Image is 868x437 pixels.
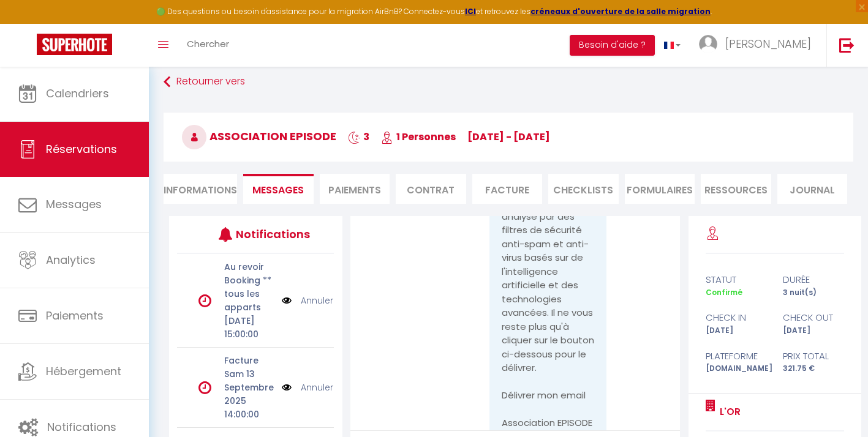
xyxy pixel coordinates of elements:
a: Chercher [178,24,238,67]
span: Notifications [47,419,116,435]
span: Paiements [46,308,104,323]
p: Sam 13 Septembre 2025 14:00:00 [224,367,274,421]
p: [DATE] 15:00:00 [224,314,274,341]
a: L'Or [715,405,741,419]
h3: Notifications [236,220,301,248]
div: check out [775,310,852,325]
a: Retourner vers [164,71,853,93]
img: NO IMAGE [282,381,292,394]
div: [DATE] [775,325,852,337]
div: 3 nuit(s) [775,287,852,299]
div: Prix total [775,349,852,364]
li: Contrat [396,174,466,204]
li: CHECKLISTS [548,174,619,204]
span: 1 Personnes [381,130,456,144]
span: Hébergement [46,364,121,379]
button: Besoin d'aide ? [570,35,655,56]
li: Informations [164,174,237,204]
div: durée [775,272,852,287]
img: Super Booking [37,34,112,55]
li: FORMULAIRES [625,174,695,204]
a: Annuler [301,381,333,394]
a: ICI [465,6,476,17]
span: [DATE] - [DATE] [467,130,550,144]
li: Paiements [320,174,390,204]
span: Calendriers [46,86,109,101]
img: ... [699,35,717,53]
img: logout [839,37,855,53]
img: NO IMAGE [282,294,292,307]
a: créneaux d'ouverture de la salle migration [530,6,711,17]
button: Ouvrir le widget de chat LiveChat [10,5,47,42]
span: Analytics [46,252,96,267]
div: [DOMAIN_NAME] [698,363,775,375]
div: Plateforme [698,349,775,364]
span: Messages [252,183,304,197]
span: Chercher [187,37,229,50]
div: 321.75 € [775,363,852,375]
span: [PERSON_NAME] [725,36,811,51]
p: Au revoir Booking ** tous les apparts [224,260,274,314]
li: Facture [472,174,543,204]
div: [DATE] [698,325,775,337]
a: Annuler [301,294,333,307]
li: Ressources [701,174,771,204]
p: Facture [224,354,274,367]
div: statut [698,272,775,287]
div: check in [698,310,775,325]
span: Association EPISODE [182,129,336,144]
span: 3 [348,130,369,144]
span: Messages [46,196,102,212]
a: ... [PERSON_NAME] [690,24,826,67]
span: Réservations [46,141,117,157]
span: Confirmé [706,287,742,297]
li: Journal [777,174,848,204]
